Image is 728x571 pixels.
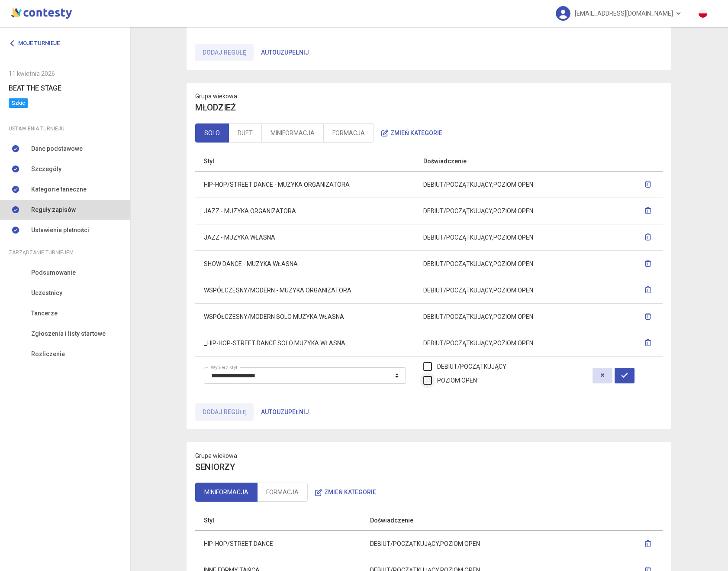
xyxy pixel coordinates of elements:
span: DEBIUT/POCZĄTKUJĄCY [370,540,440,547]
a: MINIFORMACJA [261,123,324,143]
td: SHOW DANCE - MUZYKA WŁASNA [195,250,415,277]
span: Szczegóły [31,164,61,174]
span: Reguły zapisów [31,205,76,214]
span: DEBIUT/POCZĄTKUJĄCY [423,234,493,241]
h4: SENIORZY [195,461,663,474]
span: POZIOM OPEN [493,313,533,320]
a: MINIFORMACJA [195,483,258,502]
span: DEBIUT/POCZĄTKUJĄCY [423,208,493,214]
div: 11 kwietnia 2026 [9,69,121,78]
span: Rozliczenia [31,349,65,359]
div: Ustawienia turnieju [9,124,121,133]
th: Doświadczenie [415,151,584,172]
span: DEBIUT/POCZĄTKUJĄCY [423,313,493,320]
a: DUET [229,123,262,143]
span: POZIOM OPEN [493,181,533,188]
a: FORMACJA [257,483,308,502]
p: Grupa wiekowa [195,91,663,101]
td: JAZZ - MUZYKA ORGANIZATORA [195,198,415,224]
label: DEBIUT/POCZĄTKUJĄCY [423,362,506,371]
span: Uczestnicy [31,288,62,298]
a: Moje turnieje [9,36,66,51]
td: JAZZ - MUZYKA WŁASNA [195,224,415,250]
span: [EMAIL_ADDRESS][DOMAIN_NAME] [575,4,673,23]
span: Zarządzanie turniejem [9,248,74,257]
span: DEBIUT/POCZĄTKUJĄCY [423,287,493,294]
span: POZIOM OPEN [493,208,533,214]
button: Zmień kategorie [374,124,450,142]
span: POZIOM OPEN [493,234,533,241]
p: Grupa wiekowa [195,451,663,461]
button: Autouzupełnij [254,44,316,61]
td: HIP-HOP/STREET DANCE - MUZYKA ORGANIZATORA [195,171,415,198]
td: _HIP-HOP-STREET DANCE SOLO MUZYKA WŁASNA [195,330,415,356]
th: Styl [195,510,361,531]
td: WSPÓŁCZESNY/MODERN - MUZYKA ORGANIZATORA [195,277,415,303]
th: Styl [195,151,415,172]
span: Kategorie taneczne [31,185,87,194]
span: POZIOM OPEN [493,287,533,294]
a: SOLO [195,123,229,143]
button: Zmień kategorie [308,483,383,501]
span: Zgłoszenia i listy startowe [31,329,106,338]
span: DEBIUT/POCZĄTKUJĄCY [423,260,493,267]
span: Szkic [9,98,28,108]
span: Dane podstawowe [31,144,83,153]
td: WSPÓŁCZESNY/MODERN SOLO MUZYKA WŁASNA [195,303,415,330]
h4: MŁODZIEŻ [195,101,663,114]
span: Podsumowanie [31,268,76,277]
span: POZIOM OPEN [493,340,533,347]
span: POZIOM OPEN [440,540,480,547]
button: Dodaj regułę [195,44,254,61]
span: DEBIUT/POCZĄTKUJĄCY [423,340,493,347]
label: POZIOM OPEN [423,376,477,385]
span: DEBIUT/POCZĄTKUJĄCY [423,181,493,188]
button: Dodaj regułę [195,403,254,421]
button: Autouzupełnij [254,403,316,421]
h6: BEAT THE STAGE [9,83,121,94]
td: HIP-HOP/STREET DANCE [195,531,361,557]
span: Tancerze [31,308,58,318]
span: POZIOM OPEN [493,260,533,267]
a: FORMACJA [323,123,374,143]
th: Doświadczenie [361,510,606,531]
span: Ustawienia płatności [31,225,89,235]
